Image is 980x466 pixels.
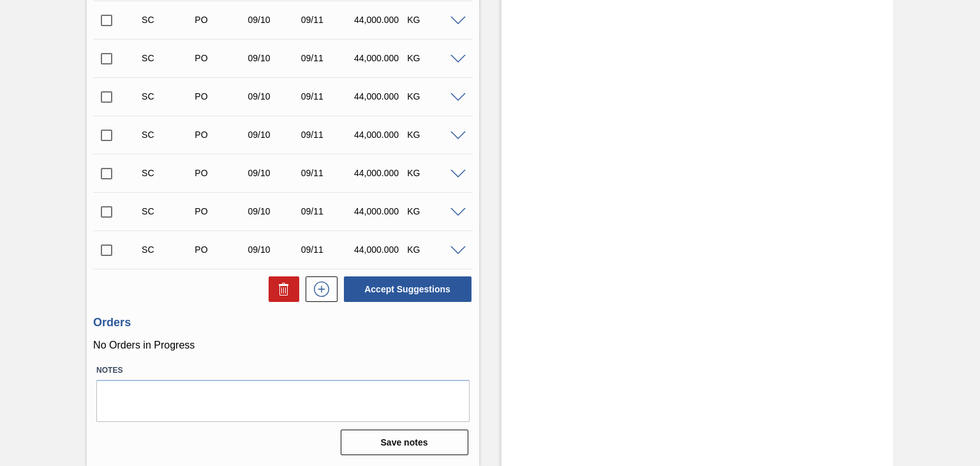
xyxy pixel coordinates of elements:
[404,206,462,216] div: KG
[245,91,303,101] div: 09/10/2025
[191,168,249,178] div: Purchase order
[245,206,303,216] div: 09/10/2025
[404,91,462,101] div: KG
[344,276,471,302] button: Accept Suggestions
[191,206,249,216] div: Purchase order
[338,275,473,303] div: Accept Suggestions
[351,168,409,178] div: 44,000.000
[351,53,409,63] div: 44,000.000
[404,168,462,178] div: KG
[404,53,462,63] div: KG
[404,130,462,140] div: KG
[191,53,249,63] div: Purchase order
[138,130,197,140] div: Suggestion Created
[191,130,249,140] div: Purchase order
[245,53,303,63] div: 09/10/2025
[245,130,303,140] div: 09/10/2025
[298,206,356,216] div: 09/11/2025
[191,91,249,101] div: Purchase order
[298,130,356,140] div: 09/11/2025
[298,15,356,25] div: 09/11/2025
[245,244,303,255] div: 09/10/2025
[245,168,303,178] div: 09/10/2025
[298,168,356,178] div: 09/11/2025
[138,15,197,25] div: Suggestion Created
[299,276,338,302] div: New suggestion
[298,53,356,63] div: 09/11/2025
[191,244,249,255] div: Purchase order
[138,206,197,216] div: Suggestion Created
[138,53,197,63] div: Suggestion Created
[404,15,462,25] div: KG
[96,361,469,380] label: Notes
[93,316,472,329] h3: Orders
[245,15,303,25] div: 09/10/2025
[351,206,409,216] div: 44,000.000
[404,244,462,255] div: KG
[351,244,409,255] div: 44,000.000
[298,91,356,101] div: 09/11/2025
[351,91,409,101] div: 44,000.000
[351,15,409,25] div: 44,000.000
[262,276,299,302] div: Delete Suggestions
[191,15,249,25] div: Purchase order
[341,430,468,455] button: Save notes
[138,168,197,178] div: Suggestion Created
[351,130,409,140] div: 44,000.000
[298,244,356,255] div: 09/11/2025
[138,91,197,101] div: Suggestion Created
[93,340,472,351] p: No Orders in Progress
[138,244,197,255] div: Suggestion Created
